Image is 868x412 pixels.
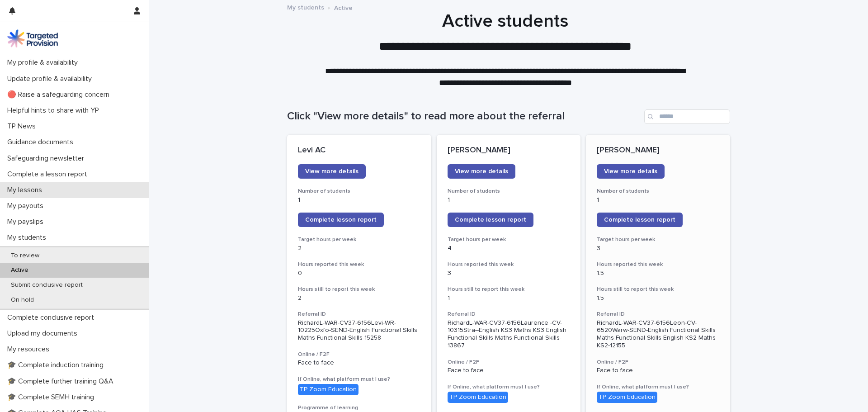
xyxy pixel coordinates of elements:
p: 🎓 Complete SEMH training [4,393,101,402]
h3: Hours reported this week [597,261,719,268]
h3: If Online, what platform must I use? [597,384,719,391]
p: 2 [298,245,420,252]
p: Guidance documents [4,138,80,147]
p: Face to face [298,359,420,367]
p: My payslips [4,218,51,226]
p: 1.5 [597,294,719,302]
p: Levi AC [298,146,420,156]
h1: Active students [284,10,727,32]
p: My lessons [4,186,49,194]
span: View more details [305,168,359,175]
a: View more details [597,164,665,179]
p: Face to face [448,367,570,374]
p: 1.5 [597,270,719,277]
div: TP Zoom Education [298,384,359,395]
h3: If Online, what platform must I use? [298,376,420,383]
p: 1 [448,294,570,302]
p: Update profile & availability [4,75,99,83]
p: Helpful hints to share with YP [4,106,106,115]
a: View more details [298,164,366,179]
p: [PERSON_NAME] [597,146,719,156]
div: TP Zoom Education [597,392,657,403]
span: Complete lesson report [455,217,526,223]
span: View more details [604,168,657,175]
p: RichardL-WAR-CV37-6156Levi-WR-10225Oxfo-SEND-English Functional Skills Maths Functional Skills-15258 [298,319,420,342]
p: My resources [4,345,57,354]
p: 🎓 Complete further training Q&A [4,377,121,386]
img: M5nRWzHhSzIhMunXDL62 [7,29,58,47]
h3: Hours still to report this week [597,286,719,293]
h3: Online / F2F [597,359,719,366]
h3: Target hours per week [448,236,570,243]
a: View more details [448,164,515,179]
h3: Hours still to report this week [298,286,420,293]
p: 0 [298,270,420,277]
a: Complete lesson report [597,213,683,227]
h3: Target hours per week [298,236,420,243]
p: Submit conclusive report [4,281,90,289]
p: [PERSON_NAME] [448,146,570,156]
h3: Online / F2F [448,359,570,366]
input: Search [644,109,730,124]
p: 2 [298,294,420,302]
a: Complete lesson report [298,213,384,227]
a: My students [287,2,324,12]
h3: Number of students [448,188,570,195]
p: Upload my documents [4,329,85,338]
p: On hold [4,296,41,304]
h3: Hours reported this week [298,261,420,268]
span: Complete lesson report [604,217,675,223]
p: 1 [597,196,719,204]
h3: Programme of learning [298,404,420,412]
p: 1 [298,196,420,204]
h1: Click "View more details" to read more about the referral [287,110,641,123]
h3: Online / F2F [298,351,420,358]
h3: Referral ID [448,311,570,318]
p: 4 [448,245,570,252]
p: My students [4,233,53,242]
p: Active [334,2,353,12]
p: Complete a lesson report [4,170,94,179]
p: RichardL-WAR-CV37-6156Laurence -CV-10315Stra--English KS3 Maths KS3 English Functional Skills Mat... [448,319,570,350]
p: Face to face [597,367,719,374]
p: 🔴 Raise a safeguarding concern [4,90,117,99]
p: My profile & availability [4,58,85,67]
p: 🎓 Complete induction training [4,361,111,369]
p: TP News [4,122,43,131]
a: Complete lesson report [448,213,533,227]
div: TP Zoom Education [448,392,508,403]
span: View more details [455,168,508,175]
p: 3 [597,245,719,252]
p: Complete conclusive report [4,313,101,322]
h3: Hours still to report this week [448,286,570,293]
h3: Referral ID [298,311,420,318]
p: Safeguarding newsletter [4,154,91,163]
p: RichardL-WAR-CV37-6156Leon-CV-6520Warw-SEND-English Functional Skills Maths Functional Skills Eng... [597,319,719,350]
h3: Number of students [298,188,420,195]
h3: Number of students [597,188,719,195]
p: To review [4,252,47,260]
h3: Target hours per week [597,236,719,243]
p: 3 [448,270,570,277]
h3: Hours reported this week [448,261,570,268]
h3: If Online, what platform must I use? [448,384,570,391]
p: Active [4,266,36,274]
h3: Referral ID [597,311,719,318]
p: 1 [448,196,570,204]
span: Complete lesson report [305,217,377,223]
p: My payouts [4,202,51,210]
